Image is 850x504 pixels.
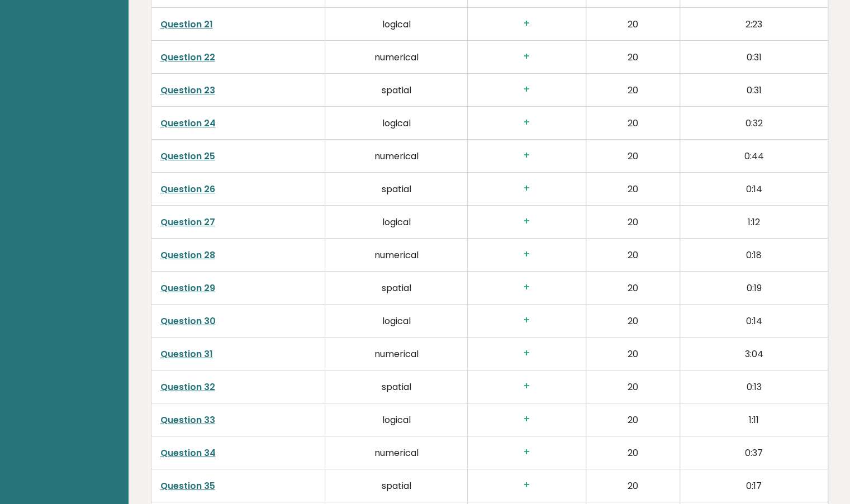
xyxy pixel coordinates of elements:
[325,8,468,41] td: logical
[586,370,680,403] td: 20
[680,370,828,403] td: 0:13
[160,315,216,327] a: Question 30
[325,272,468,305] td: spatial
[477,381,577,392] h3: +
[586,469,680,502] td: 20
[586,272,680,305] td: 20
[325,370,468,403] td: spatial
[477,183,577,194] h3: +
[586,403,680,436] td: 20
[160,18,213,31] a: Question 21
[325,239,468,272] td: numerical
[160,183,215,196] a: Question 26
[680,107,828,140] td: 0:32
[477,18,577,30] h3: +
[586,239,680,272] td: 20
[477,348,577,359] h3: +
[680,403,828,436] td: 1:11
[160,117,216,130] a: Question 24
[586,206,680,239] td: 20
[160,413,215,426] a: Question 33
[680,206,828,239] td: 1:12
[325,469,468,502] td: spatial
[680,239,828,272] td: 0:18
[680,272,828,305] td: 0:19
[477,315,577,326] h3: +
[160,446,216,459] a: Question 34
[325,74,468,107] td: spatial
[325,436,468,469] td: numerical
[477,282,577,293] h3: +
[586,107,680,140] td: 20
[680,469,828,502] td: 0:17
[477,84,577,96] h3: +
[680,305,828,337] td: 0:14
[325,173,468,206] td: spatial
[477,479,577,491] h3: +
[160,282,215,294] a: Question 29
[325,403,468,436] td: logical
[160,51,215,64] a: Question 22
[586,74,680,107] td: 20
[477,150,577,161] h3: +
[160,479,215,492] a: Question 35
[477,216,577,227] h3: +
[325,41,468,74] td: numerical
[680,173,828,206] td: 0:14
[477,249,577,260] h3: +
[586,305,680,337] td: 20
[586,436,680,469] td: 20
[325,107,468,140] td: logical
[680,436,828,469] td: 0:37
[680,8,828,41] td: 2:23
[477,117,577,129] h3: +
[586,41,680,74] td: 20
[160,84,215,97] a: Question 23
[160,381,215,393] a: Question 32
[586,337,680,370] td: 20
[680,41,828,74] td: 0:31
[160,216,215,229] a: Question 27
[160,150,215,163] a: Question 25
[586,8,680,41] td: 20
[586,173,680,206] td: 20
[325,305,468,337] td: logical
[680,74,828,107] td: 0:31
[160,249,215,261] a: Question 28
[325,337,468,370] td: numerical
[160,348,213,360] a: Question 31
[477,51,577,63] h3: +
[325,140,468,173] td: numerical
[477,446,577,458] h3: +
[680,337,828,370] td: 3:04
[680,140,828,173] td: 0:44
[477,413,577,425] h3: +
[586,140,680,173] td: 20
[325,206,468,239] td: logical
